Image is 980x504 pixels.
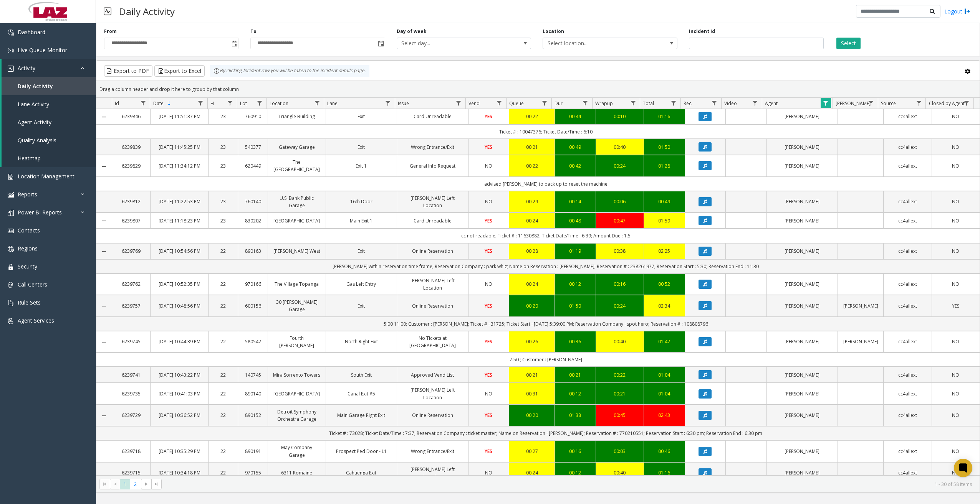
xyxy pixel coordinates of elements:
span: NO [952,144,959,150]
div: 00:49 [649,198,680,205]
a: NO [937,247,975,255]
a: NO [937,217,975,224]
a: 00:48 [560,217,591,224]
a: 00:22 [514,113,550,120]
a: cc4allext [888,338,927,345]
a: Collapse Details [96,114,112,120]
a: Triangle Building [273,113,321,120]
a: The [GEOGRAPHIC_DATA] [273,158,321,173]
a: NO [937,162,975,170]
label: Day of week [397,28,427,35]
a: Gas Left Entry [331,280,392,288]
a: [DATE] 11:45:25 PM [155,143,203,151]
a: 6239745 [116,338,146,345]
div: 00:24 [514,280,550,288]
a: Total Filter Menu [669,98,679,108]
a: 00:24 [601,302,639,310]
a: 6239839 [116,143,146,151]
a: [PERSON_NAME] [771,338,833,345]
a: 6239735 [116,390,146,397]
div: 00:21 [514,143,550,151]
a: 00:10 [601,113,639,120]
label: Location [543,28,564,35]
div: 01:16 [649,113,680,120]
img: 'icon' [8,48,14,54]
a: 6239769 [116,247,146,255]
a: 02:34 [649,302,680,310]
a: Activity [2,59,96,77]
span: YES [485,248,492,254]
div: 01:42 [649,338,680,345]
span: YES [952,303,959,309]
a: [PERSON_NAME] [771,280,833,288]
div: 00:22 [514,162,550,170]
span: NO [952,372,959,378]
a: 00:44 [560,113,591,120]
a: Agent Activity [2,113,96,131]
a: 830202 [243,217,263,224]
a: Lane Filter Menu [382,98,393,108]
a: [DATE] 10:48:56 PM [155,302,203,310]
div: 00:40 [601,338,639,345]
div: 00:29 [514,198,550,205]
a: Wrong Entrance/Exit [402,143,464,151]
a: cc4allext [888,113,927,120]
span: Heatmap [18,155,41,162]
a: 00:22 [601,371,639,379]
div: 00:47 [601,217,639,224]
a: Main Exit 1 [331,217,392,224]
a: [PERSON_NAME] [771,302,833,310]
a: 22 [213,371,233,379]
a: Online Reservation [402,302,464,310]
a: 00:26 [514,338,550,345]
a: 00:24 [601,162,639,170]
a: 6239757 [116,302,146,310]
button: Select [836,38,861,49]
div: 01:50 [649,143,680,151]
span: NO [952,163,959,169]
img: 'icon' [8,174,14,180]
a: [GEOGRAPHIC_DATA] [273,390,321,397]
a: 01:04 [649,371,680,379]
a: [PERSON_NAME] Left Location [402,386,464,401]
td: 5:00 11:00; Customer : [PERSON_NAME]; Ticket # : 31725; Ticket Start : [DATE] 5:39:00 PM; Reserva... [112,317,980,331]
a: Mira Sorrento Towers [273,371,321,379]
a: [DATE] 11:22:53 PM [155,198,203,205]
a: Id Filter Menu [138,98,148,108]
a: [DATE] 10:41:03 PM [155,390,203,397]
a: 00:20 [514,302,550,310]
a: Date Filter Menu [195,98,206,108]
a: [PERSON_NAME] [843,338,879,345]
span: NO [952,113,959,120]
span: Select day... [397,38,504,49]
a: NO [937,280,975,288]
a: [DATE] 10:44:39 PM [155,338,203,345]
span: Activity [18,64,35,72]
a: 02:25 [649,247,680,255]
a: NO [937,198,975,205]
a: Video Filter Menu [750,98,760,108]
img: 'icon' [8,282,14,288]
a: [PERSON_NAME] Left Location [402,194,464,209]
a: 00:42 [560,162,591,170]
a: The Village Topanga [273,280,321,288]
a: 01:59 [649,217,680,224]
a: 01:50 [560,302,591,310]
a: Daily Activity [2,77,96,95]
a: cc4allext [888,371,927,379]
span: Reports [18,191,37,198]
span: NO [485,281,492,287]
a: Logout [944,7,970,15]
a: Collapse Details [96,218,112,224]
div: 00:12 [560,280,591,288]
a: [DATE] 10:52:35 PM [155,280,203,288]
a: Wrapup Filter Menu [628,98,638,108]
a: 00:36 [560,338,591,345]
a: 00:49 [560,143,591,151]
a: 30 [PERSON_NAME] Garage [273,298,321,313]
